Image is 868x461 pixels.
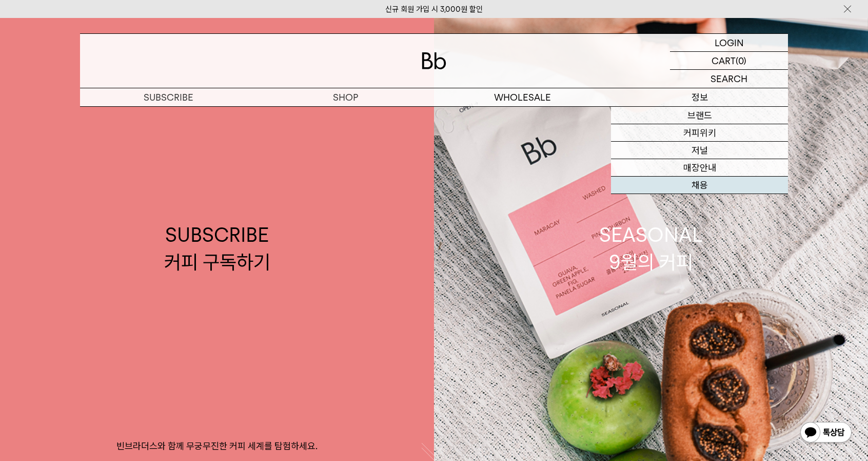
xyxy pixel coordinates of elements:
img: 카카오톡 채널 1:1 채팅 버튼 [799,421,853,446]
div: SUBSCRIBE 커피 구독하기 [164,221,270,276]
a: 채용 [611,177,788,194]
a: 커피위키 [611,124,788,142]
a: 매장안내 [611,159,788,177]
a: LOGIN [670,34,788,52]
p: WHOLESALE [434,88,611,106]
img: 로고 [422,52,446,69]
div: SEASONAL 9월의 커피 [599,221,703,276]
p: SEARCH [711,70,747,88]
a: 저널 [611,142,788,159]
a: CART (0) [670,52,788,70]
a: SHOP [257,88,434,106]
p: 정보 [611,88,788,106]
a: SUBSCRIBE [80,88,257,106]
a: 브랜드 [611,107,788,124]
p: CART [712,52,736,69]
p: (0) [736,52,746,69]
a: 신규 회원 가입 시 3,000원 할인 [385,5,483,14]
p: LOGIN [715,34,744,51]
